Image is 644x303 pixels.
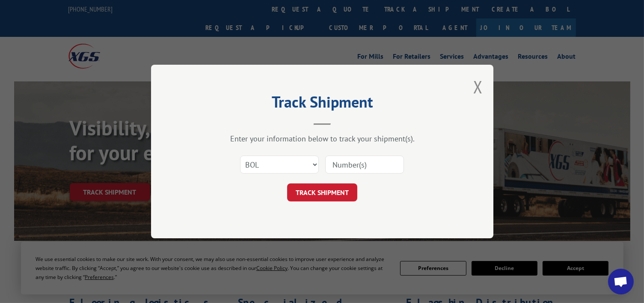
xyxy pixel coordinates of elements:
[194,96,451,112] h2: Track Shipment
[287,183,357,201] button: TRACK SHIPMENT
[194,134,451,144] div: Enter your information below to track your shipment(s).
[325,156,404,174] input: Number(s)
[608,269,634,294] div: Open chat
[473,75,483,98] button: Close modal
